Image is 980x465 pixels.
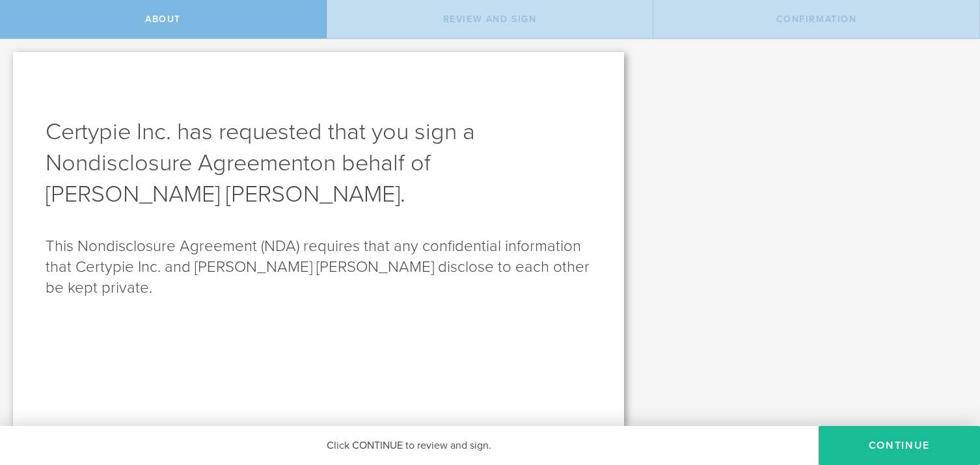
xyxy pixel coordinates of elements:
h1: Certypie Inc. has requested that you sign a Nondisclosure Agreement . [46,116,592,210]
button: Continue [819,426,980,465]
span: Confirmation [776,14,857,25]
span: About [145,14,181,25]
span: Review and sign [443,14,537,25]
p: This Nondisclosure Agreement (NDA) requires that any confidential information that Certypie Inc. ... [46,236,592,299]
